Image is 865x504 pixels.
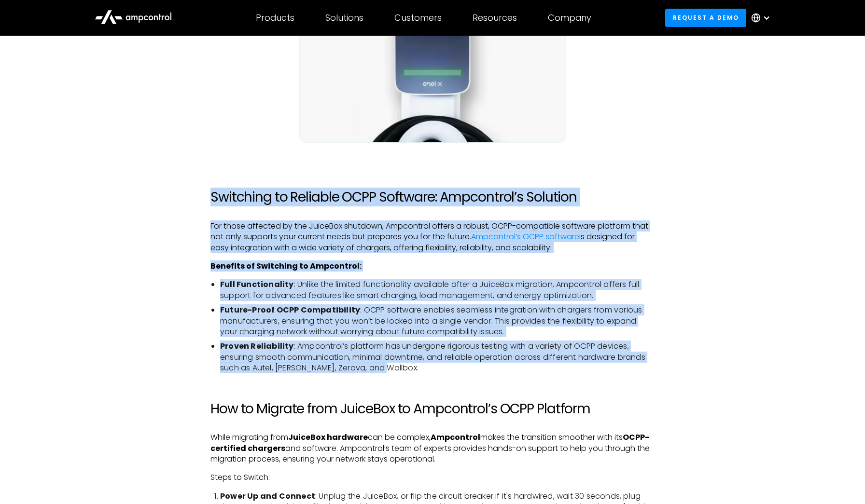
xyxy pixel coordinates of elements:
div: Company [548,13,591,23]
p: For those affected by the JuiceBox shutdown, Ampcontrol offers a robust, OCPP-compatible software... [210,221,655,253]
h2: How to Migrate from JuiceBox to Ampcontrol’s OCPP Platform [210,401,655,417]
strong: Full Functionality [220,279,294,290]
a: Ampcontrol’s OCPP software [471,231,579,242]
div: Resources [473,13,517,23]
strong: Proven Reliability [220,341,294,352]
div: Customers [394,13,442,23]
strong: Future-Proof OCPP Compatibility [220,304,360,315]
p: While migrating from can be complex, makes the transition smoother with its and software. Ampcont... [210,432,655,464]
strong: OCPP-certified chargers [210,432,649,453]
h2: Switching to Reliable OCPP Software: Ampcontrol’s Solution [210,189,655,205]
div: Products [256,13,294,23]
strong: Ampcontrol [431,432,480,443]
strong: Benefits of Switching to Ampcontrol: [210,260,362,272]
a: Request a demo [665,9,746,27]
strong: JuiceBox hardware [288,432,368,443]
div: Solutions [325,13,363,23]
strong: Power Up and Connect [220,490,315,502]
li: : OCPP software enables seamless integration with chargers from various manufacturers, ensuring t... [220,305,655,337]
li: ‍ : Unlike the limited functionality available after a JuiceBox migration, Ampcontrol offers full... [220,279,655,301]
p: Steps to Switch: [210,472,655,483]
li: : Ampcontrol’s platform has undergone rigorous testing with a variety of OCPP devices, ensuring s... [220,341,655,373]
